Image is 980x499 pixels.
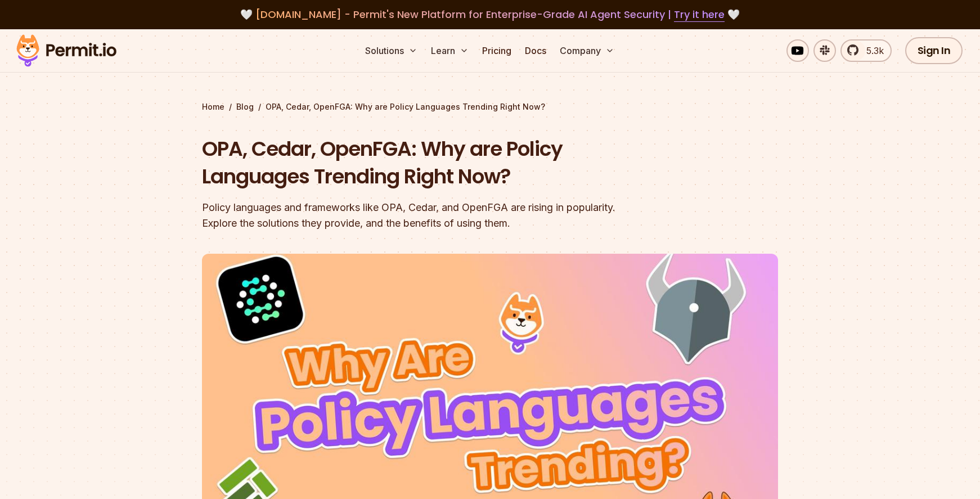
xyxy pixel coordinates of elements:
a: Docs [520,39,551,62]
button: Learn [426,39,473,62]
span: 5.3k [860,44,884,57]
a: Blog [236,101,254,113]
button: Solutions [361,39,422,62]
span: [DOMAIN_NAME] - Permit's New Platform for Enterprise-Grade AI Agent Security | [255,7,725,21]
a: Sign In [905,37,963,64]
div: 🤍 🤍 [27,7,953,23]
a: Home [202,101,224,113]
a: Try it here [674,7,725,22]
a: 5.3k [840,39,892,62]
img: Permit logo [11,32,122,70]
a: Pricing [478,39,516,62]
div: / / [202,101,778,113]
button: Company [555,39,619,62]
h1: OPA, Cedar, OpenFGA: Why are Policy Languages Trending Right Now? [202,135,634,191]
div: Policy languages and frameworks like OPA, Cedar, and OpenFGA are rising in popularity. Explore th... [202,200,634,231]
